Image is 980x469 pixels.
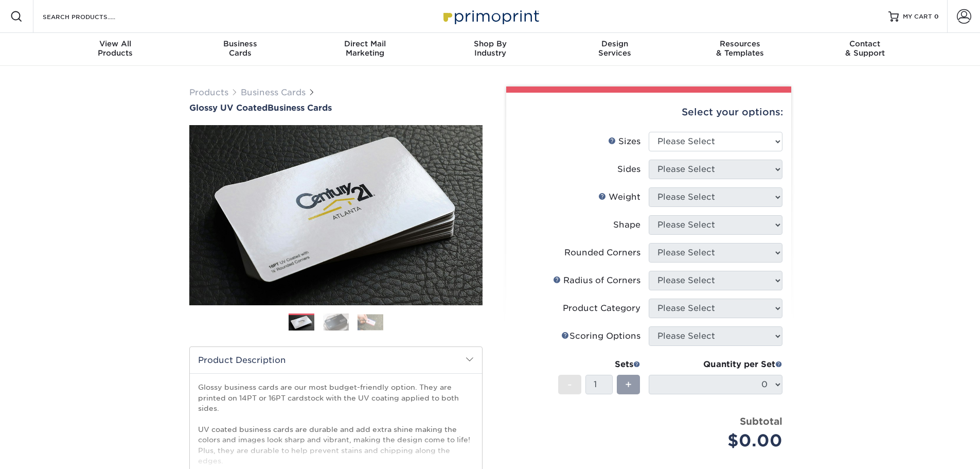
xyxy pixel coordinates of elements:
div: Radius of Corners [553,274,640,287]
div: Cards [177,39,302,58]
div: Sets [558,358,640,371]
img: Business Cards 01 [289,310,314,336]
a: Products [189,88,228,97]
span: Contact [803,39,928,48]
span: 0 [934,13,939,20]
div: Services [553,39,678,58]
span: View All [53,39,178,48]
div: Quantity per Set [649,358,782,371]
a: Shop ByIndustry [427,33,553,66]
span: - [567,377,572,392]
span: Shop By [427,39,553,48]
div: Marketing [302,39,427,58]
div: Scoring Options [561,330,640,342]
span: Business [177,39,302,48]
img: Business Cards 03 [358,314,383,330]
strong: Subtotal [740,415,782,427]
a: View AllProducts [53,33,178,66]
div: Sizes [608,135,640,148]
span: Design [553,39,678,48]
div: $0.00 [656,428,782,453]
a: Glossy UV CoatedBusiness Cards [189,103,483,113]
span: Direct Mail [302,39,427,48]
span: + [625,377,632,392]
div: Weight [598,191,640,203]
a: Direct MailMarketing [302,33,427,66]
div: Industry [427,39,553,58]
div: Product Category [563,302,640,315]
input: SEARCH PRODUCTS..... [42,10,142,23]
div: & Templates [678,39,803,58]
div: Select your options: [514,93,783,132]
h1: Business Cards [189,103,483,113]
div: Rounded Corners [564,247,640,259]
a: Resources& Templates [678,33,803,66]
div: Shape [613,219,640,231]
span: Resources [678,39,803,48]
img: Glossy UV Coated 01 [189,68,483,362]
span: Glossy UV Coated [189,103,268,113]
a: DesignServices [553,33,678,66]
a: Business Cards [241,88,306,97]
span: MY CART [903,12,932,21]
a: Contact& Support [803,33,928,66]
a: BusinessCards [177,33,302,66]
img: Business Cards 02 [323,313,349,331]
img: Primoprint [439,5,542,27]
div: & Support [803,39,928,58]
div: Products [53,39,178,58]
h2: Product Description [190,347,482,373]
div: Sides [617,163,640,176]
